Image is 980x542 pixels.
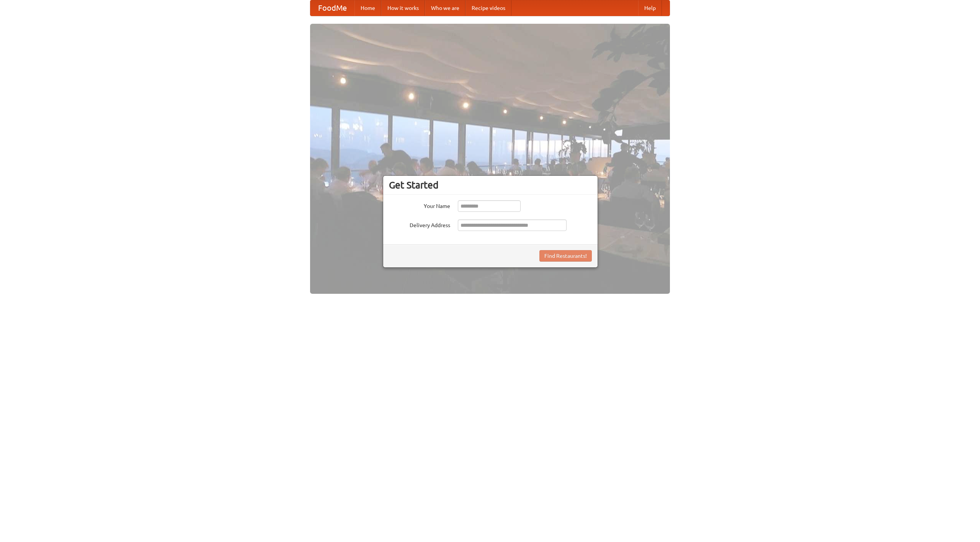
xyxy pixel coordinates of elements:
h3: Get Started [389,179,592,191]
label: Your Name [389,200,450,210]
a: Who we are [425,0,465,16]
a: How it works [381,0,425,16]
a: Home [354,0,381,16]
a: FoodMe [310,0,354,16]
label: Delivery Address [389,219,450,229]
button: Find Restaurants! [539,250,592,262]
a: Recipe videos [465,0,511,16]
a: Help [638,0,662,16]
